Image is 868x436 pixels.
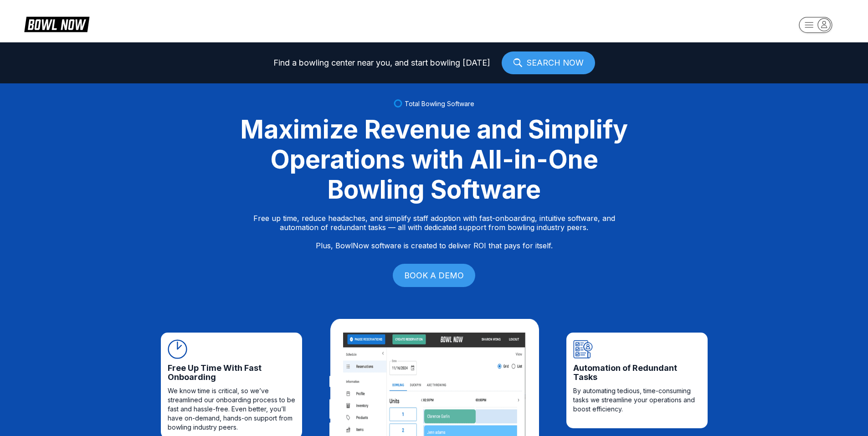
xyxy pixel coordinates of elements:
[573,364,701,382] span: Automation of Redundant Tasks
[168,386,295,432] span: We know time is critical, so we’ve streamlined our onboarding process to be fast and hassle-free....
[253,214,615,250] p: Free up time, reduce headaches, and simplify staff adoption with fast-onboarding, intuitive softw...
[229,114,639,205] div: Maximize Revenue and Simplify Operations with All-in-One Bowling Software
[273,58,490,67] span: Find a bowling center near you, and start bowling [DATE]
[573,386,701,414] span: By automating tedious, time-consuming tasks we streamline your operations and boost efficiency.
[502,51,595,74] a: SEARCH NOW
[393,264,475,287] a: BOOK A DEMO
[405,100,474,108] span: Total Bowling Software
[168,364,295,382] span: Free Up Time With Fast Onboarding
